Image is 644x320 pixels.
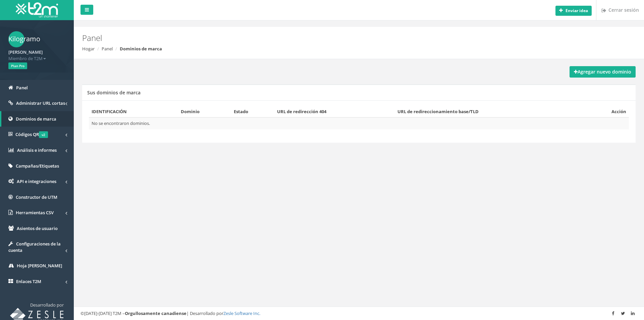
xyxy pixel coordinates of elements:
font: Miembro de T2M [8,55,43,61]
font: Orgullosamente canadiense [125,310,186,316]
font: Campañas/Etiquetas [16,163,59,169]
img: T2M [16,2,58,17]
font: Cerrar sesión [608,7,639,13]
font: Acción [611,108,626,115]
font: Estado [234,108,248,115]
font: URL de redireccionamiento base/TLD [397,108,479,115]
font: URL de redirección 404 [277,108,326,115]
a: Hogar [82,46,95,52]
font: Enlaces T2M [16,278,41,284]
button: Enviar idea [555,6,592,16]
font: Constructor de UTM [16,194,57,200]
a: Panel [102,46,113,52]
a: Zesle Software Inc. [223,310,260,316]
font: IDENTIFICACIÓN [92,108,127,115]
font: Códigos QR [15,131,39,137]
font: Kilogramo [8,34,40,43]
font: Configuraciones de la cuenta [8,241,61,253]
font: Herramientas CSV [16,210,54,216]
font: Enviar idea [566,8,588,13]
font: | Desarrollado por [186,310,223,316]
font: Sus dominios de marca [87,89,141,96]
font: ©[DATE]-[DATE] T2M – [80,310,125,316]
font: Hoja [PERSON_NAME] [17,263,62,269]
a: Agregar nuevo dominio [570,66,636,78]
font: Análisis e informes [17,147,57,153]
font: Asientos de usuario [17,225,58,231]
font: Panel [82,32,102,43]
font: Dominios de marca [120,46,162,52]
font: No se encontraron dominios. [92,120,150,126]
font: Dominios de marca [16,116,56,122]
font: Dominio [181,108,200,115]
font: Agregar nuevo dominio [578,68,631,75]
font: Panel [16,85,28,91]
font: [PERSON_NAME] [8,49,43,55]
a: [PERSON_NAME] Miembro de T2M [8,47,65,61]
font: Administrar URL cortas [16,100,65,106]
font: Plan Pro [11,63,24,68]
font: API e integraciones [17,178,56,184]
font: v2 [42,132,45,137]
font: Desarrollado por [30,302,64,308]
